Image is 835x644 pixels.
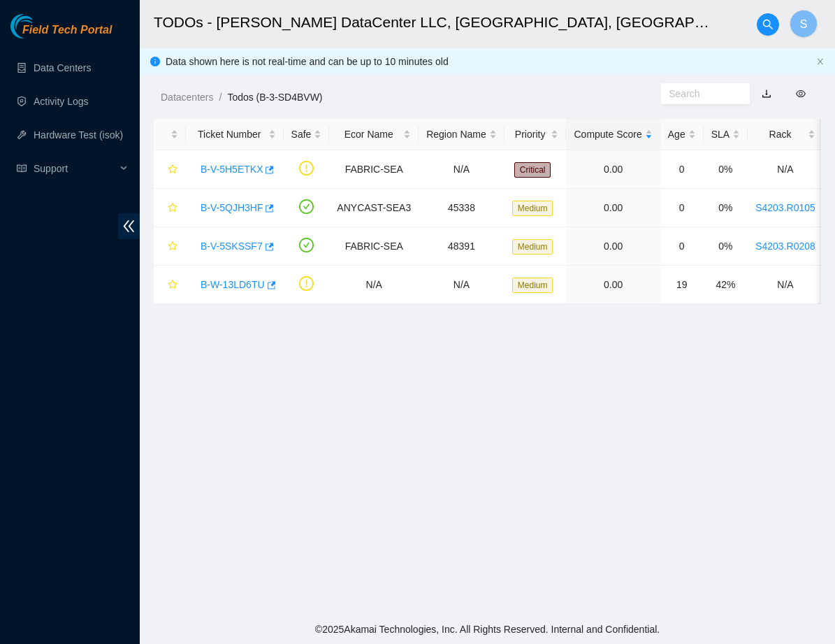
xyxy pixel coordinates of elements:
button: star [161,273,178,296]
span: check-circle [299,238,314,252]
span: search [757,19,778,30]
a: B-V-5SKSSF7 [201,241,263,252]
span: star [168,280,177,291]
td: ANYCAST-SEA3 [329,189,419,227]
a: S4203.R0105 [755,202,815,213]
td: 0% [704,150,748,189]
span: Field Tech Portal [22,24,112,37]
span: Medium [512,278,553,293]
span: close [816,57,825,66]
td: 42% [704,266,748,304]
a: Hardware Test (isok) [34,129,123,141]
button: S [790,10,818,38]
span: exclamation-circle [299,161,314,176]
td: 19 [660,266,704,304]
td: 0 [660,227,704,266]
td: 0% [704,227,748,266]
span: / [219,92,222,103]
span: double-left [118,213,140,239]
td: 0% [704,189,748,227]
span: S [800,15,808,33]
td: 0.00 [566,266,660,304]
a: Todos (B-3-SD4BVW) [227,92,322,103]
img: Akamai Technologies [10,14,71,38]
button: star [161,158,178,180]
a: Datacenters [161,92,213,103]
span: Medium [512,201,553,216]
a: download [762,88,771,99]
footer: © 2025 Akamai Technologies, Inc. All Rights Reserved. Internal and Confidential. [140,615,835,644]
td: 0 [660,150,704,189]
span: exclamation-circle [299,276,314,291]
button: search [757,13,779,36]
a: B-W-13LD6TU [201,279,265,290]
span: star [168,241,177,252]
a: B-V-5H5ETKX [201,164,263,175]
td: N/A [748,150,823,189]
span: star [168,203,177,214]
a: S4203.R0208 [755,241,815,252]
span: star [168,164,177,176]
td: 0.00 [566,227,660,266]
input: Search [669,86,731,101]
a: Activity Logs [34,96,89,107]
td: FABRIC-SEA [329,227,419,266]
td: N/A [419,266,504,304]
td: FABRIC-SEA [329,150,419,189]
button: star [161,196,178,219]
button: star [161,235,178,257]
td: 0 [660,189,704,227]
span: Medium [512,239,553,255]
td: 48391 [419,227,504,266]
a: Akamai TechnologiesField Tech Portal [10,25,112,43]
button: download [751,83,782,105]
span: Support [34,155,116,183]
a: Data Centers [34,62,91,73]
td: N/A [748,266,823,304]
td: 45338 [419,189,504,227]
span: eye [796,89,806,99]
span: read [17,164,27,173]
span: check-circle [299,199,314,214]
td: 0.00 [566,189,660,227]
span: Critical [514,162,551,178]
td: N/A [419,150,504,189]
a: B-V-5QJH3HF [201,202,263,213]
button: close [816,57,825,66]
td: 0.00 [566,150,660,189]
td: N/A [329,266,419,304]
